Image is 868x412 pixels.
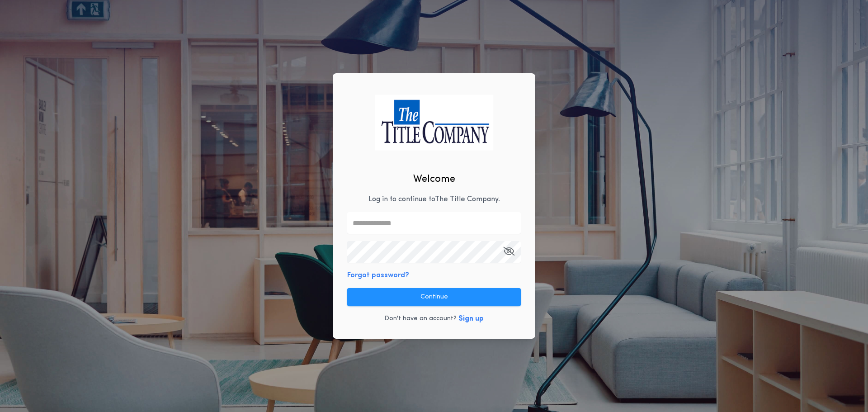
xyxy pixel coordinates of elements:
[458,313,484,324] button: Sign up
[347,288,521,306] button: Continue
[375,95,493,150] img: logo
[413,172,455,187] h2: Welcome
[368,194,500,205] p: Log in to continue to The Title Company .
[347,270,409,281] button: Forgot password?
[384,314,457,323] p: Don't have an account?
